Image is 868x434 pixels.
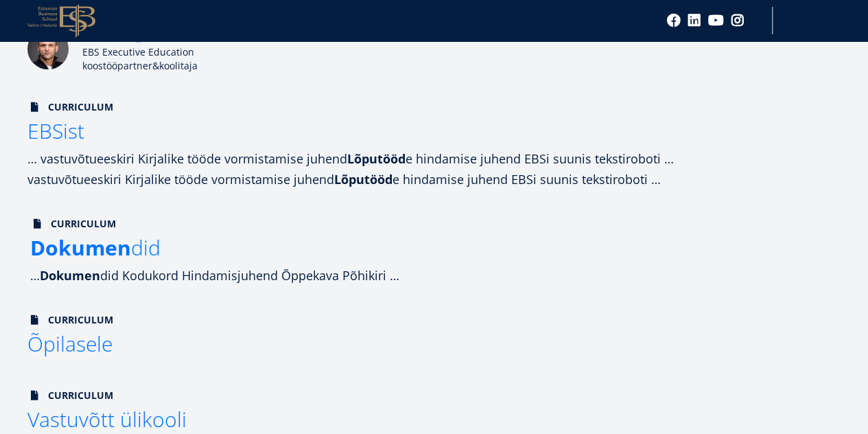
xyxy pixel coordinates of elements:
[27,117,84,145] span: EBSist
[667,14,681,27] a: Facebook
[40,267,100,284] strong: Dokumen
[27,28,69,69] img: Ott Pärna
[708,14,724,27] a: Youtube
[347,150,406,167] strong: Lõputööd
[334,171,392,187] strong: Lõputööd
[30,233,131,262] strong: Dokumen
[688,14,701,27] a: Linkedin
[82,45,288,73] div: EBS Executive Education koostööpartner&koolitaja
[30,217,116,231] span: Curriculum
[27,405,187,433] span: Vastuvõtt ülikooli
[731,14,744,27] a: Instagram
[30,265,682,286] div: … did Kodukord Hindamisjuhend Õppekava Põhikiri …
[30,233,161,262] span: did
[27,100,113,114] span: Curriculum
[27,330,113,358] span: Õpilasele
[27,148,679,190] div: … vastuvõtueeskiri Kirjalike tööde vormistamise juhend e hindamise juhend EBSi suunis tekstirobot...
[27,389,113,402] span: Curriculum
[27,313,113,327] span: Curriculum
